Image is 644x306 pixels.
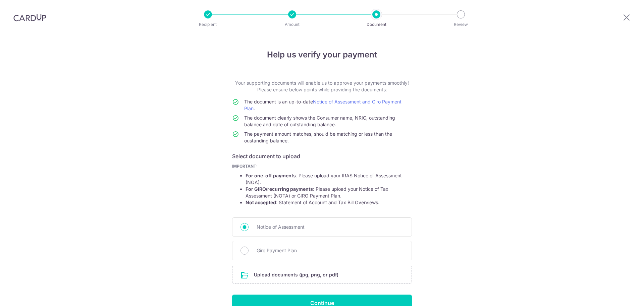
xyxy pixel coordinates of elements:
[13,13,46,21] img: CardUp
[246,173,296,178] strong: For one-off payments
[232,164,258,169] b: IMPORTANT:
[246,200,276,205] strong: Not accepted
[257,247,404,255] span: Giro Payment Plan
[244,99,401,111] a: Notice of Assessment and Giro Payment Plan
[244,131,392,143] span: The payment amount matches, should be matching or less than the oustanding balance.
[246,186,313,192] strong: For GIRO/recurring payments
[244,99,401,111] span: The document is an up-to-date .
[232,80,412,93] p: Your supporting documents will enable us to approve your payments smoothly! Please ensure below p...
[232,152,412,160] h6: Select document to upload
[246,172,412,186] li: : Please upload your IRAS Notice of Assessment (NOA).
[257,223,404,231] span: Notice of Assessment
[436,21,486,28] p: Review
[352,21,401,28] p: Document
[183,21,233,28] p: Recipient
[246,199,412,206] li: : Statement of Account and Tax Bill Overviews.
[267,21,317,28] p: Amount
[232,49,412,61] h4: Help us verify your payment
[246,186,412,199] li: : Please upload your Notice of Tax Assessment (NOTA) or GIRO Payment Plan.
[232,266,412,284] div: Upload documents (jpg, png, or pdf)
[244,115,395,127] span: The document clearly shows the Consumer name, NRIC, outstanding balance and date of outstanding b...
